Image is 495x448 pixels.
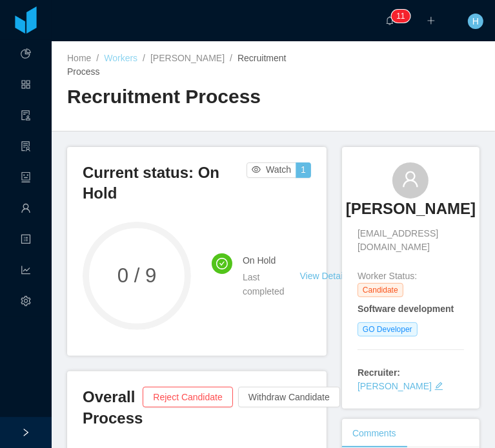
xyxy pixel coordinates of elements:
a: icon: pie-chart [21,41,31,68]
a: icon: user [21,196,31,223]
a: Home [67,53,91,63]
sup: 11 [391,10,410,23]
span: 0 / 9 [83,266,191,286]
div: Last completed [243,270,285,298]
a: [PERSON_NAME] [150,53,225,63]
p: 1 [396,10,401,23]
span: Recruitment Process [67,53,287,77]
strong: Software development [358,304,454,314]
h3: Current status: On Hold [83,162,247,204]
h4: On Hold [243,253,285,268]
h3: Overall Process [83,387,143,429]
i: icon: line-chart [21,259,31,285]
button: 1 [296,162,311,178]
button: Withdraw Candidate [238,387,340,407]
a: [PERSON_NAME] [346,199,476,227]
h2: Recruitment Process [67,84,274,110]
h3: [PERSON_NAME] [346,199,476,219]
strong: Recruiter: [358,367,400,378]
button: icon: eyeWatch [247,162,296,178]
a: icon: appstore [21,72,31,99]
a: [PERSON_NAME] [358,381,432,391]
i: icon: user [401,170,419,188]
i: icon: setting [21,290,31,316]
span: H [472,14,479,29]
i: icon: plus [427,16,436,25]
i: icon: solution [21,135,31,161]
a: icon: audit [21,103,31,130]
span: Worker Status: [358,271,417,281]
span: / [230,53,232,63]
span: [EMAIL_ADDRESS][DOMAIN_NAME] [358,227,464,254]
p: 1 [401,10,405,23]
i: icon: edit [434,382,443,391]
div: Comments [342,419,407,448]
i: icon: bell [385,16,394,25]
a: View Details [300,271,350,281]
i: icon: check-circle [216,258,228,269]
span: / [143,53,145,63]
span: GO Developer [358,322,418,336]
span: Candidate [358,283,403,297]
a: icon: profile [21,227,31,254]
a: Workers [104,53,137,63]
a: icon: robot [21,165,31,192]
button: Reject Candidate [143,387,232,407]
span: / [96,53,99,63]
